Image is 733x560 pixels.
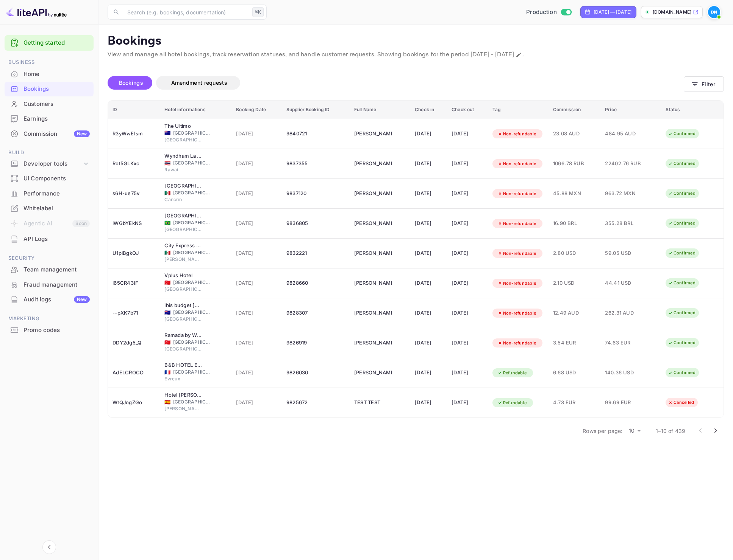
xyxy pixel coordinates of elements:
[5,35,94,51] div: Getting started
[553,309,596,317] span: 12.49 AUD
[173,369,211,375] span: [GEOGRAPHIC_DATA]
[553,369,596,377] span: 6.68 USD
[23,160,82,168] div: Developer tools
[553,160,596,168] span: 1066.78 RUB
[663,159,700,168] div: Confirmed
[23,189,90,198] div: Performance
[286,337,345,349] div: 9826919
[415,277,442,289] div: [DATE]
[663,189,700,198] div: Confirmed
[286,217,345,230] div: 9836805
[625,425,644,436] div: 10
[684,76,724,92] button: Filter
[515,51,522,59] button: Change date range
[526,8,557,17] span: Production
[160,101,231,119] th: Hotel informations
[492,219,541,228] div: Non-refundable
[74,130,90,137] div: New
[663,398,699,407] div: Cancelled
[492,309,541,318] div: Non-refundable
[354,247,392,259] div: OMAR BARRAÑON CARRION
[5,67,94,81] a: Home
[492,398,532,408] div: Refundable
[164,182,202,190] div: Calypso Hotel Cancun
[661,101,724,119] th: Status
[23,326,90,335] div: Promo codes
[164,212,202,220] div: Ramada Lagoa Santa International Airport/Belo Horizonte
[452,337,483,349] div: [DATE]
[415,217,442,230] div: [DATE]
[5,171,94,185] a: UI Components
[23,281,90,289] div: Fraud management
[492,129,541,139] div: Non-refundable
[5,278,94,292] a: Fraud management
[113,188,155,200] div: s6H-ue75v
[23,204,90,213] div: Whitelabel
[5,112,94,126] a: Earnings
[286,367,345,379] div: 9826030
[164,130,170,135] span: Australia
[164,370,170,375] span: France
[5,254,94,262] span: Security
[452,307,483,319] div: [DATE]
[113,128,155,140] div: R3yWwEIsm
[5,201,94,215] a: Whitelabel
[5,186,94,201] div: Performance
[415,158,442,170] div: [DATE]
[708,423,723,438] button: Go to next page
[23,115,90,123] div: Earnings
[236,130,277,138] span: [DATE]
[663,338,700,347] div: Confirmed
[5,262,94,276] a: Team management
[164,280,170,285] span: Türkiye
[452,128,483,140] div: [DATE]
[236,309,277,317] span: [DATE]
[605,249,643,258] span: 59.05 USD
[492,338,541,348] div: Non-refundable
[252,7,264,17] div: ⌘K
[173,130,211,137] span: [GEOGRAPHIC_DATA]
[164,166,202,173] span: Rawai
[236,339,277,347] span: [DATE]
[488,101,549,119] th: Tag
[173,399,211,405] span: [GEOGRAPHIC_DATA]
[452,188,483,200] div: [DATE]
[5,323,94,338] div: Promo codes
[492,159,541,169] div: Non-refundable
[492,249,541,258] div: Non-refundable
[164,286,202,293] span: [GEOGRAPHIC_DATA]
[605,309,643,317] span: 262.31 AUD
[415,247,442,259] div: [DATE]
[164,361,202,369] div: B&B HOTEL Evreux
[708,6,720,18] img: Dominic Newboult
[123,5,249,20] input: Search (e.g. bookings, documentation)
[164,272,202,279] div: Vplus Hotel
[594,9,631,16] div: [DATE] — [DATE]
[656,427,685,435] p: 1–10 of 439
[164,161,170,166] span: Thailand
[23,39,90,47] a: Getting started
[605,279,643,287] span: 44.41 USD
[452,158,483,170] div: [DATE]
[5,97,94,112] div: Customers
[164,196,202,203] span: Cancún
[452,397,483,409] div: [DATE]
[23,130,90,138] div: Commission
[5,157,94,171] div: Developer tools
[23,265,90,274] div: Team management
[164,332,202,339] div: Ramada by Wyndham Istanbul Alibeykoy
[108,101,160,119] th: ID
[113,397,155,409] div: WtQJogZGo
[492,368,532,378] div: Refundable
[5,149,94,157] span: Build
[42,540,56,554] button: Collapse navigation
[553,399,596,407] span: 4.73 EUR
[553,219,596,228] span: 16.90 BRL
[164,346,202,352] span: [GEOGRAPHIC_DATA]
[415,128,442,140] div: [DATE]
[74,296,90,303] div: New
[470,51,514,59] span: [DATE] - [DATE]
[236,189,277,198] span: [DATE]
[236,279,277,287] span: [DATE]
[663,308,700,318] div: Confirmed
